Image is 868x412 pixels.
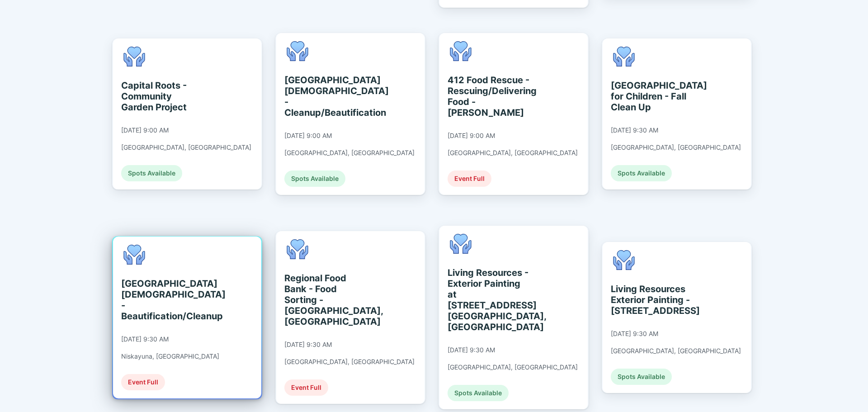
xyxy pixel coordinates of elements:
div: [GEOGRAPHIC_DATA][DEMOGRAPHIC_DATA] - Beautification/Cleanup [121,278,204,322]
div: [GEOGRAPHIC_DATA], [GEOGRAPHIC_DATA] [121,143,251,152]
div: [DATE] 9:30 AM [121,335,169,343]
div: [DATE] 9:00 AM [284,132,332,140]
div: [GEOGRAPHIC_DATA], [GEOGRAPHIC_DATA] [611,143,741,152]
div: Spots Available [448,385,509,401]
div: Spots Available [611,165,672,181]
div: Event Full [448,170,491,187]
div: Spots Available [611,369,672,385]
div: [GEOGRAPHIC_DATA][DEMOGRAPHIC_DATA] - Cleanup/Beautification [284,75,367,118]
div: Living Resources Exterior Painting - [STREET_ADDRESS] [611,284,693,316]
div: Capital Roots - Community Garden Project [121,80,204,113]
div: [DATE] 9:00 AM [121,126,169,134]
div: Event Full [284,379,328,396]
div: Spots Available [284,170,345,187]
div: [GEOGRAPHIC_DATA], [GEOGRAPHIC_DATA] [284,149,415,157]
div: [DATE] 9:30 AM [284,341,332,349]
div: [GEOGRAPHIC_DATA], [GEOGRAPHIC_DATA] [611,347,741,355]
div: Spots Available [121,165,182,181]
div: Niskayuna, [GEOGRAPHIC_DATA] [121,352,219,360]
div: [DATE] 9:00 AM [448,132,495,140]
div: [GEOGRAPHIC_DATA], [GEOGRAPHIC_DATA] [448,363,578,371]
div: Event Full [121,374,165,390]
div: [GEOGRAPHIC_DATA], [GEOGRAPHIC_DATA] [448,149,578,157]
div: [DATE] 9:30 AM [611,330,658,338]
div: 412 Food Rescue - Rescuing/Delivering Food - [PERSON_NAME] [448,75,530,118]
div: Living Resources - Exterior Painting at [STREET_ADDRESS] [GEOGRAPHIC_DATA], [GEOGRAPHIC_DATA] [448,267,530,332]
div: [GEOGRAPHIC_DATA], [GEOGRAPHIC_DATA] [284,358,415,366]
div: [DATE] 9:30 AM [611,126,658,134]
div: [GEOGRAPHIC_DATA] for Children - Fall Clean Up [611,80,693,113]
div: Regional Food Bank - Food Sorting - [GEOGRAPHIC_DATA], [GEOGRAPHIC_DATA] [284,273,367,327]
div: [DATE] 9:30 AM [448,346,495,354]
